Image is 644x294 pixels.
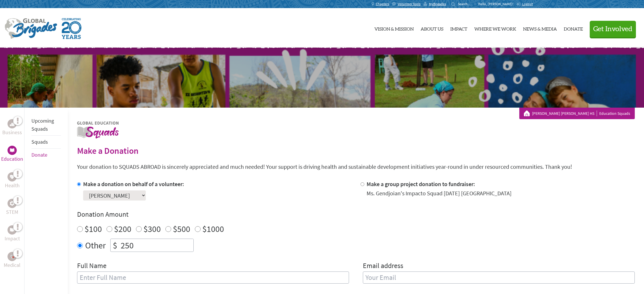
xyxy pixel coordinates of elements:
[2,128,22,136] p: Business
[31,151,47,158] a: Donate
[114,223,131,234] label: $200
[363,271,635,284] input: Your Email
[31,138,48,145] a: Squads
[10,228,14,232] img: Impact
[478,2,516,6] p: Hello, [PERSON_NAME]!
[143,223,161,234] label: $300
[120,239,193,252] input: Enter Amount
[4,252,20,269] a: MedicalMedical
[8,146,17,155] div: Education
[77,210,635,219] h4: Donation Amount
[31,149,61,161] li: Donate
[77,121,119,138] img: logo-education.png
[1,146,23,163] a: EducationEducation
[367,189,512,197] div: Ms. Gendjoian's Impacto Squad [DATE] [GEOGRAPHIC_DATA]
[31,117,54,132] a: Upcoming Squads
[532,111,597,116] a: [PERSON_NAME] [PERSON_NAME] HS
[6,208,18,216] p: STEM
[421,13,443,43] a: About Us
[429,2,446,6] span: MyBrigades
[5,225,20,243] a: ImpactImpact
[374,13,414,43] a: Vision & Mission
[202,223,224,234] label: $1000
[111,239,120,252] div: $
[77,271,349,284] input: Enter Full Name
[523,13,557,43] a: News & Media
[4,261,20,269] p: Medical
[31,115,61,136] li: Upcoming Squads
[1,155,23,163] p: Education
[77,163,635,171] p: Your donation to SQUADS ABROAD is sincerely appreciated and much needed! Your support is driving ...
[524,111,630,116] div: Education Squads
[516,2,533,6] a: Logout
[398,2,421,6] span: Volunteer Tools
[8,225,17,235] div: Impact
[593,26,632,33] span: Get Involved
[5,18,57,39] img: Global Brigades Logo
[77,145,635,156] h2: Make a Donation
[376,2,389,6] span: Chapters
[6,199,18,216] a: STEMSTEM
[8,172,17,181] div: Health
[10,201,14,206] img: STEM
[5,172,20,190] a: HealthHealth
[8,199,17,208] div: STEM
[62,18,81,39] img: Global Brigades Celebrating 20 Years
[83,180,184,188] label: Make a donation on behalf of a volunteer:
[8,252,17,261] div: Medical
[458,2,474,6] input: Search...
[10,254,14,259] img: Medical
[31,136,61,149] li: Squads
[2,119,22,136] a: BusinessBusiness
[8,119,17,128] div: Business
[85,223,102,234] label: $100
[367,180,475,188] label: Make a group project donation to fundraiser:
[474,13,516,43] a: Where We Work
[363,261,403,271] label: Email address
[10,148,14,152] img: Education
[5,181,20,190] p: Health
[522,2,533,6] span: Logout
[450,13,467,43] a: Impact
[173,223,190,234] label: $500
[77,261,107,271] label: Full Name
[10,121,14,126] img: Business
[590,21,636,37] button: Get Involved
[5,235,20,243] p: Impact
[564,13,583,43] a: Donate
[85,239,106,252] label: Other
[10,175,14,179] img: Health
